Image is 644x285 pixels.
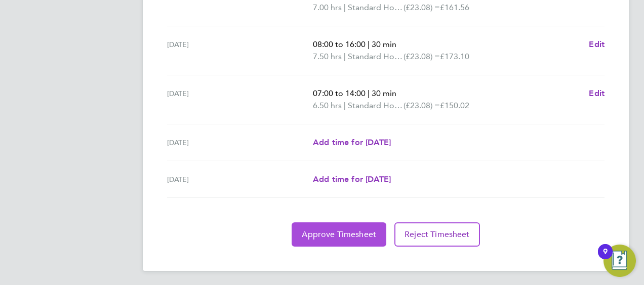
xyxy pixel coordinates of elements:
[589,38,605,51] a: Edit
[405,229,470,240] span: Reject Timesheet
[440,101,469,110] span: £150.02
[313,39,366,49] span: 08:00 to 16:00
[313,52,342,61] span: 7.50 hrs
[302,229,376,240] span: Approve Timesheet
[404,3,440,12] span: (£23.08) =
[167,87,313,112] div: [DATE]
[313,173,391,185] a: Add time for [DATE]
[292,222,386,247] button: Approve Timesheet
[348,51,404,63] span: Standard Hourly
[440,3,469,12] span: £161.56
[603,245,636,277] button: Open Resource Center, 9 new notifications
[603,252,608,265] div: 9
[167,38,313,63] div: [DATE]
[372,88,396,98] span: 30 min
[313,174,391,184] span: Add time for [DATE]
[167,136,313,149] div: [DATE]
[167,173,313,185] div: [DATE]
[313,101,342,110] span: 6.50 hrs
[404,52,440,61] span: (£23.08) =
[589,88,605,98] span: Edit
[348,100,404,112] span: Standard Hourly
[368,88,370,98] span: |
[394,222,480,247] button: Reject Timesheet
[344,3,346,12] span: |
[589,87,605,100] a: Edit
[313,3,342,12] span: 7.00 hrs
[589,39,605,49] span: Edit
[344,101,346,110] span: |
[313,137,391,147] span: Add time for [DATE]
[344,52,346,61] span: |
[372,39,396,49] span: 30 min
[348,2,404,14] span: Standard Hourly
[368,39,370,49] span: |
[313,88,366,98] span: 07:00 to 14:00
[440,52,469,61] span: £173.10
[404,101,440,110] span: (£23.08) =
[313,136,391,149] a: Add time for [DATE]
